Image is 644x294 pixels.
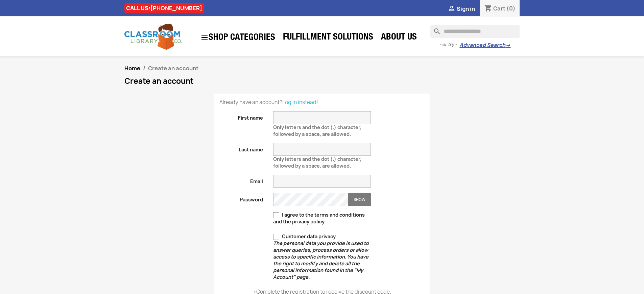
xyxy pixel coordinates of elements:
input: Search [430,25,520,38]
span: → [505,42,510,49]
p: Already have an account? [219,99,425,106]
span: - or try - [439,41,459,48]
a: About Us [378,31,420,45]
img: Classroom Library Company [124,24,182,50]
span: Only letters and the dot (.) character, followed by a space, are allowed. [273,121,361,137]
label: Password [214,193,268,203]
a: Log in instead! [282,99,318,106]
em: The personal data you provide is used to answer queries, process orders or allow access to specif... [273,240,369,280]
h1: Create an account [124,77,520,85]
button: Show [348,193,371,206]
i:  [448,5,456,13]
span: Create an account [148,65,198,72]
label: Last name [214,143,268,153]
label: Customer data privacy [273,233,371,280]
div: CALL US: [124,3,204,13]
label: I agree to the terms and conditions and the privacy policy [273,212,371,225]
span: (0) [506,5,516,12]
a: [PHONE_NUMBER] [150,4,202,12]
a:  Sign in [448,5,475,13]
input: Password input [273,193,348,206]
i: search [430,25,438,33]
a: Home [124,65,140,72]
span: Sign in [457,5,475,13]
i:  [200,33,209,42]
a: SHOP CATEGORIES [197,30,279,45]
span: Cart [493,5,505,12]
span: Only letters and the dot (.) character, followed by a space, are allowed. [273,153,361,169]
label: First name [214,111,268,121]
a: Advanced Search→ [459,42,510,49]
a: Fulfillment Solutions [280,31,377,45]
label: Email [214,175,268,185]
i: shopping_cart [484,5,492,13]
